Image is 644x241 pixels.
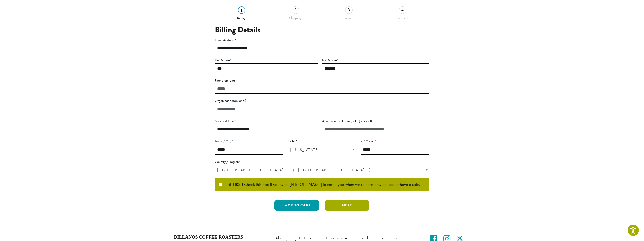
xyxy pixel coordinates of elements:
label: First Name [215,57,318,63]
span: BE FIRST! Check this box if you want [PERSON_NAME] to email you when we release new coffees or ha... [222,182,420,187]
div: Billing [215,14,268,20]
label: Last Name [322,57,429,63]
label: Email Address [215,37,429,43]
button: Back to cart [274,200,319,211]
span: Utah [288,145,356,155]
label: Street address [215,118,318,124]
div: Payment [376,14,429,20]
button: Next [325,200,369,211]
label: State [288,138,356,144]
span: (optional) [223,78,237,83]
div: 3 [345,6,353,14]
div: Shipping [268,14,322,20]
span: (optional) [233,98,246,103]
div: 1 [238,6,245,14]
h4: Dillanos Coffee Roasters [174,235,268,240]
div: 4 [399,6,406,14]
span: Country / Region [215,165,429,175]
div: Order [322,14,376,20]
input: BE FIRST! Check this box if you want [PERSON_NAME] to email you when we release new coffees or ha... [219,183,222,186]
h3: Billing Details [215,25,429,35]
span: United States (US) [215,165,429,175]
span: State [288,145,356,155]
label: Organization [215,98,429,104]
div: 2 [292,6,299,14]
label: ZIP Code [361,138,429,144]
span: (optional) [359,119,372,123]
label: Town / City [215,138,283,144]
label: Apartment, suite, unit, etc. [322,118,429,124]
